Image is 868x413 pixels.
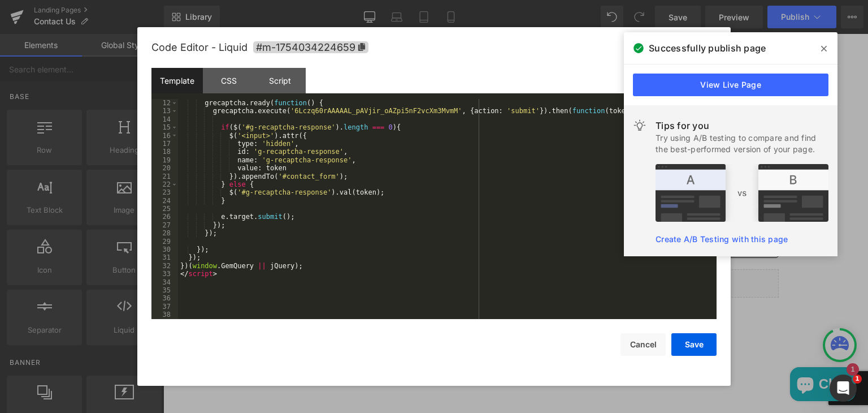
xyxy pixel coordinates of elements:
[151,303,178,311] div: 37
[830,375,857,402] iframe: Intercom live chat
[151,229,178,237] div: 28
[853,375,862,384] span: 1
[151,270,178,278] div: 33
[151,123,178,131] div: 15
[151,115,178,123] div: 14
[151,205,178,213] div: 25
[151,221,178,229] div: 27
[151,238,178,246] div: 29
[151,41,248,53] span: Code Editor - Liquid
[633,119,646,132] img: light.svg
[151,132,178,140] div: 16
[656,119,828,132] div: Tips for you
[151,140,178,148] div: 17
[253,41,368,53] span: Click to copy
[319,275,387,303] button: Submit
[90,127,615,140] p: What location works best for you: [GEOGRAPHIC_DATA] or [GEOGRAPHIC_DATA]?
[151,156,178,164] div: 19
[90,182,615,196] p: How did you find us?
[633,74,828,96] a: View Live Page
[203,68,254,93] div: CSS
[620,333,666,356] button: Cancel
[151,262,178,270] div: 32
[623,333,696,370] inbox-online-store-chat: Shopify online store chat
[151,213,178,221] div: 26
[151,246,178,253] div: 30
[90,76,615,90] p: What kind of material are you looking for?
[151,188,178,196] div: 23
[151,278,178,286] div: 34
[656,234,788,244] a: Create A/B Testing with this page
[151,294,178,302] div: 36
[671,333,717,356] button: Save
[656,132,828,155] div: Try using A/B testing to compare and find the best-performed version of your page.
[151,311,178,319] div: 38
[151,148,178,156] div: 18
[90,25,615,39] p: Email
[151,253,178,261] div: 31
[649,41,766,55] span: Successfully publish page
[151,164,178,172] div: 20
[151,173,178,180] div: 21
[151,180,178,188] div: 22
[151,68,203,93] div: Template
[656,164,828,222] img: tip.png
[151,197,178,205] div: 24
[151,286,178,294] div: 35
[151,107,178,115] div: 13
[254,68,306,93] div: Script
[151,99,178,107] div: 12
